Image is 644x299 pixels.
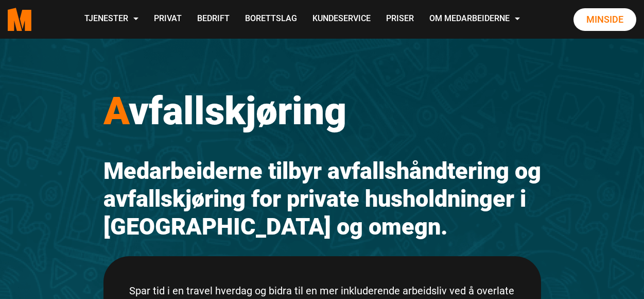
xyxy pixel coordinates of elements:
a: Borettslag [237,1,305,38]
a: Om Medarbeiderne [422,1,528,38]
a: Privat [146,1,189,38]
a: Kundeservice [305,1,378,38]
a: Bedrift [189,1,237,38]
a: Minside [573,8,636,31]
a: Priser [378,1,422,38]
a: Tjenester [77,1,146,38]
h1: vfallskjøring [103,88,541,134]
span: A [103,88,129,134]
h2: Medarbeiderne tilbyr avfallshåndtering og avfallskjøring for private husholdninger i [GEOGRAPHIC_... [103,157,541,241]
